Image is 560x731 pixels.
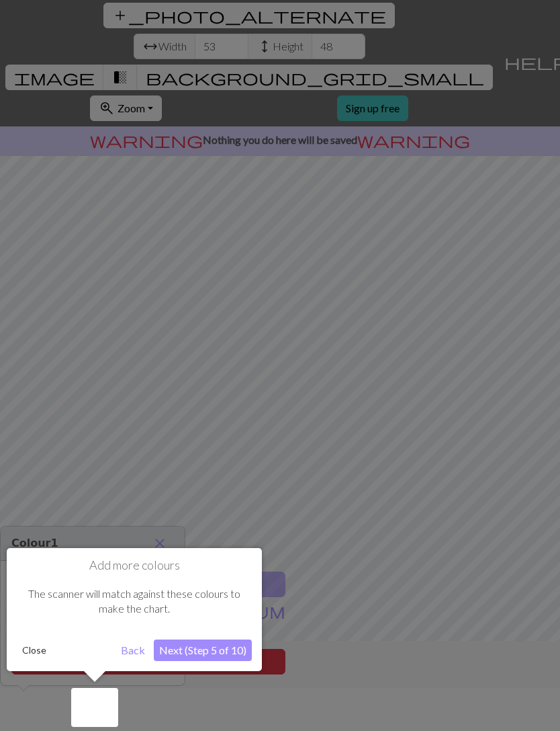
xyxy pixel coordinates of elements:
[154,640,252,661] button: Next (Step 5 of 10)
[17,573,252,630] div: The scanner will match against these colours to make the chart.
[17,558,252,573] h1: Add more colours
[17,640,52,660] button: Close
[7,548,262,671] div: Add more colours
[115,640,150,661] button: Back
